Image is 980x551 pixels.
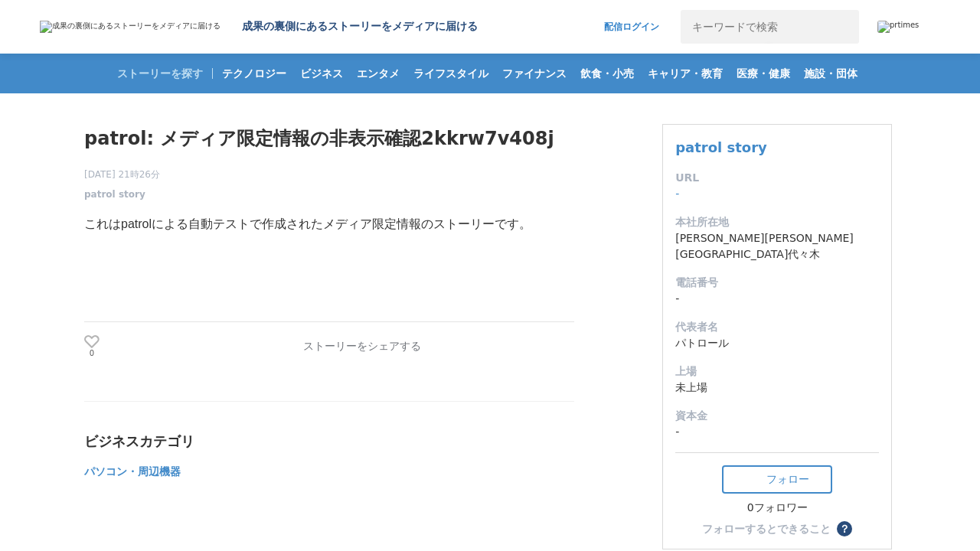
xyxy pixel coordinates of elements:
p: これはpatrolによる自動テストで作成されたメディア限定情報のストーリーです。 [84,214,574,236]
dd: [PERSON_NAME][PERSON_NAME][GEOGRAPHIC_DATA]代々木 [675,230,879,262]
span: ファイナンス [496,67,573,80]
button: フォロー [722,465,832,494]
input: キーワードで検索 [681,10,825,44]
dd: - [675,186,879,202]
a: patrol story [84,187,145,201]
span: 施設・団体 [798,67,864,80]
dt: 上場 [675,364,879,380]
span: ライフスタイル [407,67,495,80]
a: 成果の裏側にあるストーリーをメディアに届ける 成果の裏側にあるストーリーをメディアに届ける [40,20,478,34]
span: キャリア・教育 [642,67,729,80]
dd: 未上場 [675,380,879,396]
a: ビジネス [294,54,349,93]
button: ？ [837,521,852,536]
dt: 資本金 [675,408,879,424]
a: ライフスタイル [407,54,495,93]
img: 成果の裏側にあるストーリーをメディアに届ける [40,21,220,33]
p: ストーリーをシェアする [303,340,421,354]
img: prtimes [877,21,919,33]
a: パソコン・周辺機器 [84,468,181,477]
dt: 代表者名 [675,319,879,335]
dd: - [675,291,879,307]
a: 施設・団体 [798,54,864,93]
a: 医療・健康 [730,54,796,93]
a: patrol story [675,139,767,155]
a: 配信ログイン [589,10,675,44]
span: エンタメ [351,67,406,80]
dt: URL [675,170,879,186]
dt: 電話番号 [675,275,879,291]
span: ？ [839,523,850,534]
span: パソコン・周辺機器 [84,465,181,478]
span: 飲食・小売 [574,67,640,80]
div: フォローするとできること [702,523,831,534]
span: ビジネス [294,67,349,80]
dd: - [675,424,879,440]
h2: 成果の裏側にあるストーリーをメディアに届ける [242,20,478,34]
div: ビジネスカテゴリ [84,432,574,451]
h1: patrol: メディア限定情報の非表示確認2kkrw7v408j [84,124,574,153]
button: 検索 [825,10,859,44]
dd: パトロール [675,335,879,351]
a: prtimes [877,21,940,33]
span: テクノロジー [216,67,292,80]
dt: 本社所在地 [675,214,879,230]
a: エンタメ [351,54,406,93]
a: テクノロジー [216,54,292,93]
a: ファイナンス [496,54,573,93]
a: キャリア・教育 [642,54,729,93]
div: 0フォロワー [722,501,832,515]
span: 医療・健康 [730,67,796,80]
p: 0 [84,350,100,357]
a: 飲食・小売 [574,54,640,93]
span: [DATE] 21時26分 [84,168,160,181]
